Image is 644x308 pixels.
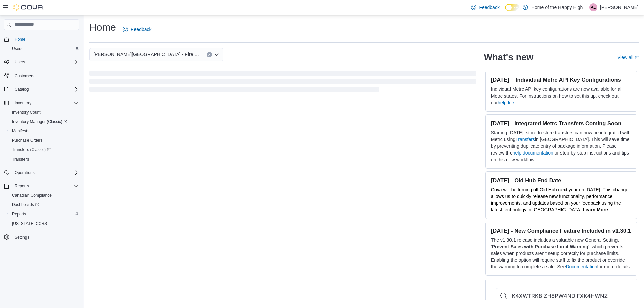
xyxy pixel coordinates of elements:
button: Reports [7,209,82,219]
p: | [585,3,587,11]
span: Catalog [15,87,29,92]
button: Inventory [12,99,34,107]
button: Transfers [7,155,82,164]
span: Reports [15,183,29,189]
span: Reports [9,210,79,218]
span: Feedback [479,4,499,11]
span: Reports [12,182,79,190]
span: Transfers (Classic) [12,147,51,152]
span: Users [12,46,22,51]
span: Settings [12,233,79,241]
a: Manifests [9,127,32,135]
span: Users [9,45,79,53]
button: Users [1,57,82,67]
a: Documentation [566,264,597,269]
p: Individual Metrc API key configurations are now available for all Metrc states. For instructions ... [491,86,632,106]
span: Manifests [9,127,79,135]
span: [PERSON_NAME][GEOGRAPHIC_DATA] - Fire & Flower [93,50,200,58]
p: Home of the Happy High [531,3,583,11]
a: Dashboards [7,200,82,209]
a: Feedback [120,23,154,36]
span: Feedback [131,26,151,33]
span: Transfers [9,155,79,163]
span: Inventory Manager (Classic) [12,119,67,124]
a: Home [12,35,28,43]
button: Inventory [1,98,82,108]
span: Catalog [12,85,79,94]
button: Catalog [12,85,31,94]
span: Cova will be turning off Old Hub next year on [DATE]. This change allows us to quickly release ne... [491,187,628,212]
button: Reports [1,181,82,191]
span: [US_STATE] CCRS [12,221,47,226]
span: Settings [15,235,29,240]
img: Cova [13,4,44,11]
p: The v1.30.1 release includes a valuable new General Setting, ' ', which prevents sales when produ... [491,237,632,270]
span: Inventory Count [9,108,79,116]
span: Purchase Orders [12,138,43,143]
a: Reports [9,210,29,218]
a: Transfers (Classic) [9,146,53,154]
span: Dark Mode [505,11,505,11]
strong: Prevent Sales with Purchase Limit Warning [492,244,588,249]
a: Canadian Compliance [9,191,54,199]
span: Inventory Manager (Classic) [9,118,79,126]
span: Canadian Compliance [12,193,52,198]
h3: [DATE] - Old Hub End Date [491,177,632,184]
span: Inventory [12,99,79,107]
a: View allExternal link [617,55,639,60]
div: Adam Lamoureux [589,3,597,11]
p: Starting [DATE], store-to-store transfers can now be integrated with Metrc using in [GEOGRAPHIC_D... [491,129,632,163]
span: Dashboards [12,202,39,207]
a: Inventory Count [9,108,43,116]
span: Customers [12,71,79,80]
a: Purchase Orders [9,136,45,144]
button: Clear input [207,52,212,57]
span: Dashboards [9,201,79,209]
span: Canadian Compliance [9,191,79,199]
span: Users [15,59,25,65]
span: Purchase Orders [9,136,79,144]
button: Operations [1,168,82,177]
button: Catalog [1,85,82,94]
a: Users [9,45,25,53]
button: Users [7,44,82,53]
button: Customers [1,71,82,80]
span: Inventory [15,100,31,106]
button: Open list of options [214,52,219,57]
span: AL [591,3,596,11]
nav: Complex example [4,32,79,259]
span: Manifests [12,128,29,134]
a: Transfers (Classic) [7,145,82,155]
button: Inventory Count [7,108,82,117]
span: Home [15,37,25,42]
button: Canadian Compliance [7,191,82,200]
span: Home [12,35,79,43]
h3: [DATE] - New Compliance Feature Included in v1.30.1 [491,227,632,234]
a: Dashboards [9,201,42,209]
a: [US_STATE] CCRS [9,220,50,228]
h1: Home [89,21,116,34]
p: [PERSON_NAME] [600,3,639,11]
button: Users [12,58,28,66]
input: Dark Mode [505,4,519,11]
span: Transfers (Classic) [9,146,79,154]
button: Purchase Orders [7,136,82,145]
a: Feedback [468,1,502,14]
a: Inventory Manager (Classic) [7,117,82,126]
span: Customers [15,73,34,79]
h3: [DATE] – Individual Metrc API Key Configurations [491,76,632,83]
button: Settings [1,232,82,242]
a: Inventory Manager (Classic) [9,118,70,126]
a: help documentation [513,150,553,156]
a: Learn More [583,207,608,212]
span: Operations [15,170,35,175]
span: Washington CCRS [9,220,79,228]
a: Transfers [9,155,32,163]
a: Settings [12,233,32,241]
button: Reports [12,182,32,190]
span: Users [12,58,79,66]
button: [US_STATE] CCRS [7,219,82,228]
button: Home [1,34,82,44]
a: Transfers [515,137,535,142]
